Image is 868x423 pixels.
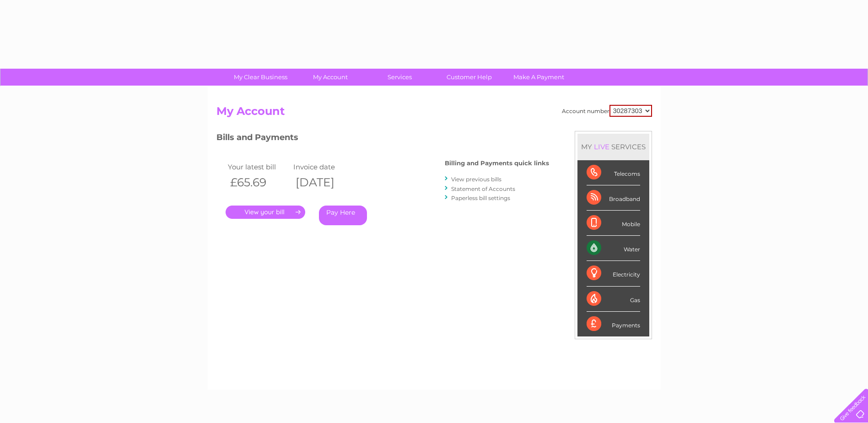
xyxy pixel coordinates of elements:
[319,206,367,225] a: Pay Here
[226,206,305,219] a: .
[445,160,549,167] h4: Billing and Payments quick links
[587,312,640,336] div: Payments
[216,105,652,122] h2: My Account
[223,69,298,86] a: My Clear Business
[587,211,640,236] div: Mobile
[431,69,507,86] a: Customer Help
[451,176,501,183] a: View previous bills
[562,105,652,117] div: Account number
[292,69,368,86] a: My Account
[291,161,357,173] td: Invoice date
[587,185,640,211] div: Broadband
[501,69,577,86] a: Make A Payment
[451,185,515,192] a: Statement of Accounts
[226,161,291,173] td: Your latest bill
[226,173,291,192] th: £65.69
[291,173,357,192] th: [DATE]
[216,131,549,147] h3: Bills and Payments
[587,287,640,312] div: Gas
[592,142,611,151] div: LIVE
[451,195,510,201] a: Paperless bill settings
[587,236,640,261] div: Water
[587,261,640,286] div: Electricity
[362,69,437,86] a: Services
[577,134,649,160] div: MY SERVICES
[587,160,640,185] div: Telecoms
